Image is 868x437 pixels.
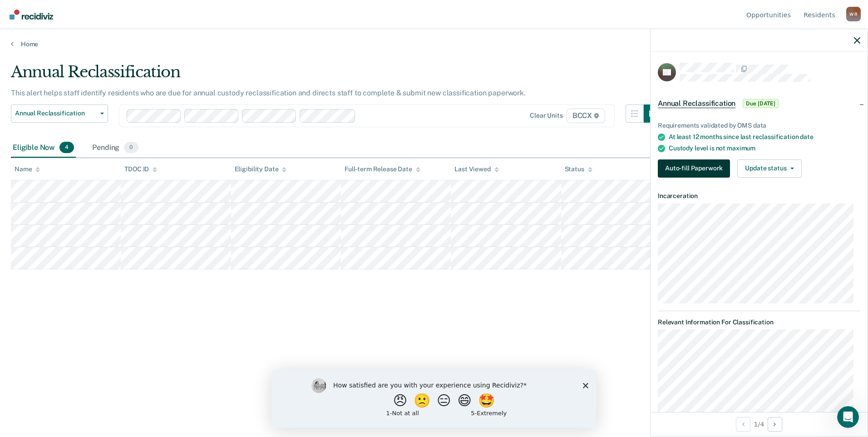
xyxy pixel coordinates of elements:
div: Status [565,165,592,173]
div: Requirements validated by OMS data [658,122,860,129]
button: Previous Opportunity [736,417,750,432]
span: maximum [727,144,755,152]
span: date [800,133,813,140]
img: Recidiviz [10,10,53,20]
button: Auto-fill Paperwork [658,159,730,178]
button: Update status [737,159,801,178]
div: At least 12 months since last reclassification [669,133,860,141]
div: Last Viewed [454,165,498,173]
iframe: Intercom live chat [837,406,859,428]
span: Annual Reclassification [15,109,97,117]
a: Navigate to form link [658,159,734,178]
div: Eligible Now [11,138,76,158]
div: Annual Reclassification [11,63,662,89]
div: Custody level is not [669,144,860,152]
button: Next Opportunity [768,417,782,432]
div: Full-term Release Date [345,165,420,173]
span: 4 [59,142,74,154]
div: W R [846,7,861,21]
div: Eligibility Date [235,165,287,173]
button: Profile dropdown button [846,7,861,21]
div: Clear units [530,112,563,119]
a: Home [11,40,857,48]
span: BCCX [567,109,605,123]
div: Annual ReclassificationDue [DATE] [651,89,868,118]
span: Due [DATE] [743,99,779,108]
div: Name [15,165,40,173]
p: This alert helps staff identify residents who are due for annual custody reclassification and dir... [11,89,526,97]
div: TDOC ID [124,165,157,173]
span: Annual Reclassification [658,99,735,108]
span: 0 [124,142,138,154]
dt: Relevant Information For Classification [658,318,860,326]
dt: Incarceration [658,192,860,200]
div: Pending [90,138,140,158]
iframe: Survey by Kim from Recidiviz [271,369,597,428]
div: 1 / 4 [651,412,868,436]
